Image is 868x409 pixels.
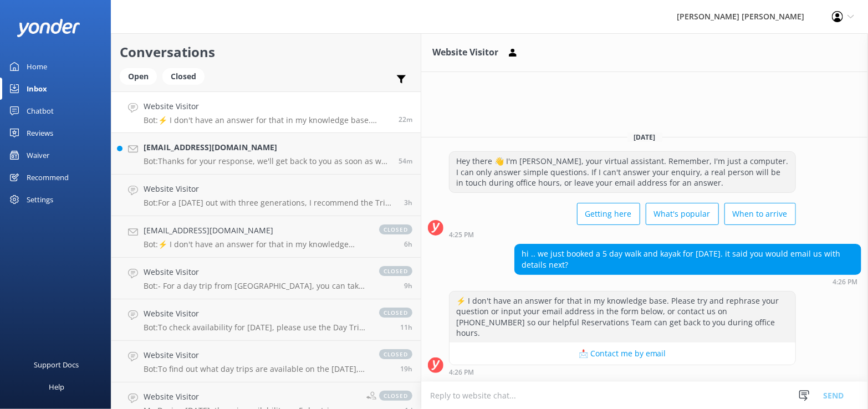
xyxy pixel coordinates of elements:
[379,224,412,234] span: closed
[144,156,390,166] p: Bot: Thanks for your response, we'll get back to you as soon as we can during opening hours.
[111,299,421,341] a: Website VisitorBot:To check availability for [DATE], please use the Day Trip Finder at [URL][DOMA...
[833,279,857,285] strong: 4:26 PM
[111,133,421,175] a: [EMAIL_ADDRESS][DOMAIN_NAME]Bot:Thanks for your response, we'll get back to you as soon as we can...
[144,323,368,333] p: Bot: To check availability for [DATE], please use the Day Trip Finder at [URL][DOMAIN_NAME] or th...
[27,166,69,188] div: Recommend
[49,376,64,398] div: Help
[144,266,368,278] h4: Website Visitor
[144,183,396,195] h4: Website Visitor
[144,349,368,361] h4: Website Visitor
[450,152,795,192] div: Hey there 👋 I'm [PERSON_NAME], your virtual assistant. Remember, I'm just a computer. I can only ...
[144,308,368,320] h4: Website Visitor
[627,132,662,142] span: [DATE]
[144,100,390,113] h4: Website Visitor
[399,115,412,124] span: Oct 04 2025 04:26pm (UTC +13:00) Pacific/Auckland
[34,354,79,376] div: Support Docs
[120,42,412,63] h2: Conversations
[404,281,412,290] span: Oct 04 2025 07:18am (UTC +13:00) Pacific/Auckland
[27,122,53,144] div: Reviews
[27,188,53,211] div: Settings
[379,308,412,318] span: closed
[111,341,421,382] a: Website VisitorBot:To find out what day trips are available on the [DATE], please see the Day Tri...
[724,203,796,225] button: When to arrive
[120,68,157,85] div: Open
[144,115,390,125] p: Bot: ⚡ I don't have an answer for that in my knowledge base. Please try and rephrase your questio...
[449,369,474,376] strong: 4:26 PM
[144,364,368,374] p: Bot: To find out what day trips are available on the [DATE], please see the Day Trip Finder at [U...
[120,70,162,82] a: Open
[449,232,474,238] strong: 4:25 PM
[144,198,396,208] p: Bot: For a [DATE] out with three generations, I recommend the Trip #1 Anchorage/Pitt Head, which ...
[162,68,205,85] div: Closed
[144,391,358,403] h4: Website Visitor
[379,266,412,276] span: closed
[27,100,54,122] div: Chatbot
[646,203,719,225] button: What's popular
[400,364,412,374] span: Oct 03 2025 09:19pm (UTC +13:00) Pacific/Auckland
[399,156,412,166] span: Oct 04 2025 03:55pm (UTC +13:00) Pacific/Auckland
[144,239,368,249] p: Bot: ⚡ I don't have an answer for that in my knowledge base. Please try and rephrase your questio...
[144,224,368,237] h4: [EMAIL_ADDRESS][DOMAIN_NAME]
[404,239,412,249] span: Oct 04 2025 10:09am (UTC +13:00) Pacific/Auckland
[449,231,796,238] div: Oct 04 2025 04:25pm (UTC +13:00) Pacific/Auckland
[577,203,640,225] button: Getting here
[111,216,421,258] a: [EMAIL_ADDRESS][DOMAIN_NAME]Bot:⚡ I don't have an answer for that in my knowledge base. Please tr...
[144,281,368,291] p: Bot: - For a day trip from [GEOGRAPHIC_DATA], you can take a water taxi transfer and walk back. C...
[27,55,47,78] div: Home
[111,91,421,133] a: Website VisitorBot:⚡ I don't have an answer for that in my knowledge base. Please try and rephras...
[111,258,421,299] a: Website VisitorBot:- For a day trip from [GEOGRAPHIC_DATA], you can take a water taxi transfer an...
[17,19,80,37] img: yonder-white-logo.png
[379,349,412,359] span: closed
[27,144,49,166] div: Waiver
[111,175,421,216] a: Website VisitorBot:For a [DATE] out with three generations, I recommend the Trip #1 Anchorage/Pit...
[27,78,47,100] div: Inbox
[450,292,795,342] div: ⚡ I don't have an answer for that in my knowledge base. Please try and rephrase your question or ...
[404,198,412,207] span: Oct 04 2025 01:02pm (UTC +13:00) Pacific/Auckland
[514,278,861,285] div: Oct 04 2025 04:26pm (UTC +13:00) Pacific/Auckland
[379,391,412,401] span: closed
[449,368,796,376] div: Oct 04 2025 04:26pm (UTC +13:00) Pacific/Auckland
[400,323,412,332] span: Oct 04 2025 05:32am (UTC +13:00) Pacific/Auckland
[432,45,498,60] h3: Website Visitor
[450,342,795,365] button: 📩 Contact me by email
[162,70,210,82] a: Closed
[515,244,861,274] div: hi .. we just booked a 5 day walk and kayak for [DATE]. it said you would email us with details n...
[144,141,390,154] h4: [EMAIL_ADDRESS][DOMAIN_NAME]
